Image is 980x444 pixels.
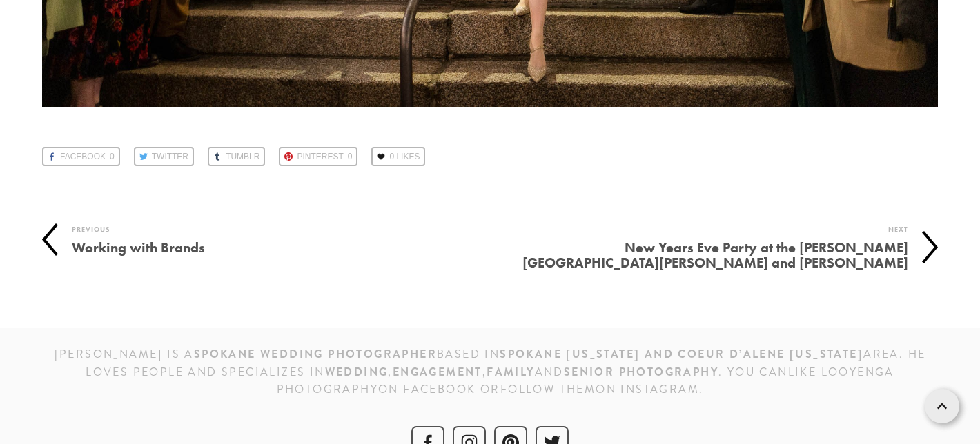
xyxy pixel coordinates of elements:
[500,381,596,398] a: follow them
[393,364,482,380] strong: engagement
[72,237,490,258] h4: Working with Brands
[226,148,259,165] span: Tumblr
[490,237,908,273] h4: New Years Eve Party at the [PERSON_NAME][GEOGRAPHIC_DATA][PERSON_NAME] and [PERSON_NAME]
[134,147,194,166] a: Twitter
[60,148,106,165] span: Facebook
[490,221,908,237] div: Next
[297,148,343,165] span: Pinterest
[194,346,437,362] strong: Spokane wedding photographer
[490,221,938,273] a: Next New Years Eve Party at the [PERSON_NAME][GEOGRAPHIC_DATA][PERSON_NAME] and [PERSON_NAME]
[110,148,115,165] span: 0
[194,346,437,363] a: Spokane wedding photographer
[564,364,718,380] strong: senior photography
[348,148,353,165] span: 0
[72,221,490,237] div: Previous
[42,147,120,166] a: Facebook0
[42,345,938,398] h3: [PERSON_NAME] is a based IN area. He loves people and specializes in , , and . You can on Faceboo...
[277,364,899,398] a: like Looyenga Photography
[371,147,425,166] a: 0 Likes
[208,147,265,166] a: Tumblr
[42,221,490,258] a: Previous Working with Brands
[325,364,389,380] strong: wedding
[152,148,188,165] span: Twitter
[389,148,420,165] span: 0 Likes
[279,147,357,166] a: Pinterest0
[487,364,534,380] strong: family
[500,346,863,362] strong: SPOKANE [US_STATE] and Coeur d’Alene [US_STATE]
